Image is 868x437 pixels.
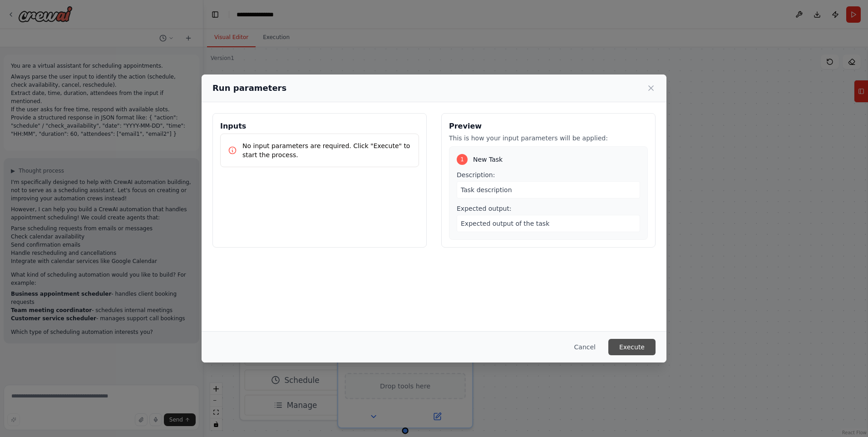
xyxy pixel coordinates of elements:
[461,220,549,227] span: Expected output of the task
[242,141,411,159] p: No input parameters are required. Click "Execute" to start the process.
[457,154,468,165] div: 1
[473,155,503,164] span: New Task
[567,339,603,355] button: Cancel
[461,186,512,194] span: Task description
[449,121,648,132] h3: Preview
[449,134,648,143] p: This is how your input parameters will be applied:
[212,82,286,94] h2: Run parameters
[457,171,495,179] span: Description:
[608,339,656,355] button: Execute
[220,121,419,132] h3: Inputs
[457,205,512,212] span: Expected output:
